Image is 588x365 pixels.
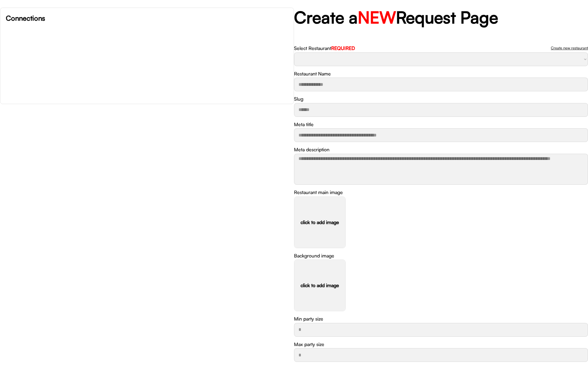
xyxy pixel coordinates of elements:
h2: Create a Request Page [294,8,588,28]
div: Restaurant main image [294,189,343,196]
div: Max party size [294,341,324,348]
div: Slug [294,95,303,102]
div: Min party size [294,315,323,322]
div: Select Restaurant [294,45,355,52]
h6: Connections [6,13,288,23]
div: Meta description [294,146,329,153]
div: Background image [294,252,334,259]
div: Restaurant Name [294,70,331,77]
font: NEW [358,7,396,28]
font: REQUIRED [331,45,355,51]
div: Meta title [294,121,314,128]
div: Create new restaurant [551,46,588,50]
